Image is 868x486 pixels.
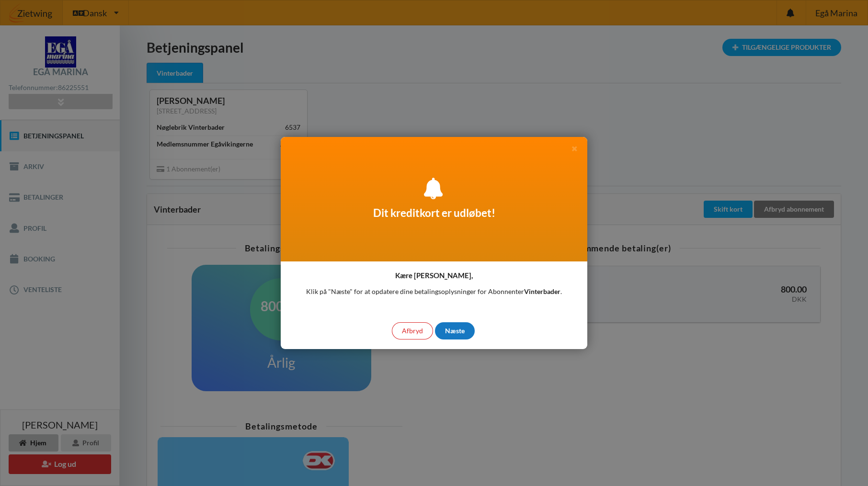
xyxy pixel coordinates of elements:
[435,322,475,339] div: Næste
[281,137,587,261] div: Dit kreditkort er udløbet!
[392,322,433,339] div: Afbryd
[524,287,560,295] b: Vinterbader
[395,271,473,280] h4: Kære [PERSON_NAME],
[306,287,562,296] p: Klik på "Næste" for at opdatere dine betalingsoplysninger for Abonnenter .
